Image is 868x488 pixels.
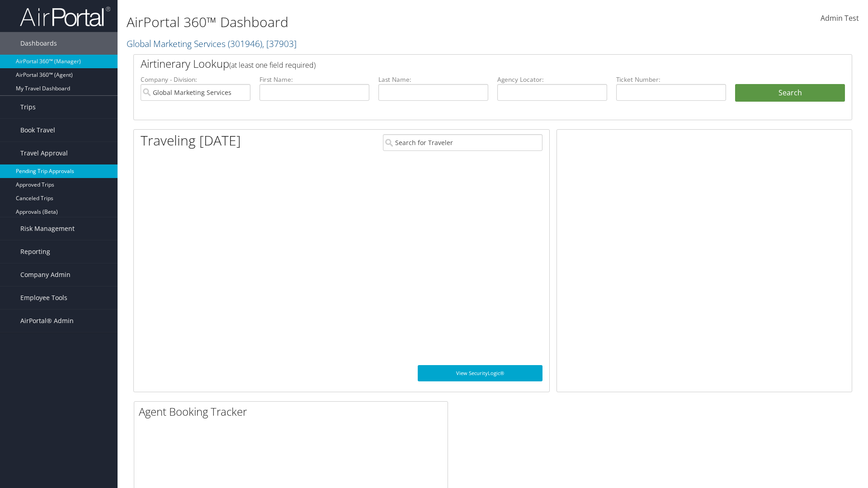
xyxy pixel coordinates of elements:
[229,60,316,70] span: (at least one field required)
[127,38,297,50] a: Global Marketing Services
[141,56,785,71] h2: Airtinerary Lookup
[228,38,262,50] span: ( 301946 )
[20,119,55,141] span: Book Travel
[20,286,67,309] span: Employee Tools
[821,13,859,23] span: Admin Test
[20,240,50,263] span: Reporting
[259,75,369,84] label: First Name:
[821,5,859,33] a: Admin Test
[20,142,68,164] span: Travel Approval
[20,96,36,118] span: Trips
[139,404,448,419] h2: Agent Booking Tracker
[20,32,57,55] span: Dashboards
[127,13,615,32] h1: AirPortal 360™ Dashboard
[616,75,726,84] label: Ticket Number:
[20,217,75,240] span: Risk Management
[383,134,542,151] input: Search for Traveler
[20,310,74,332] span: AirPortal® Admin
[20,6,110,27] img: airportal-logo.png
[378,75,488,84] label: Last Name:
[20,263,71,286] span: Company Admin
[141,75,250,84] label: Company - Division:
[735,84,845,102] button: Search
[262,38,297,50] span: , [ 37903 ]
[497,75,607,84] label: Agency Locator:
[141,131,241,150] h1: Traveling [DATE]
[418,365,542,381] a: View SecurityLogic®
